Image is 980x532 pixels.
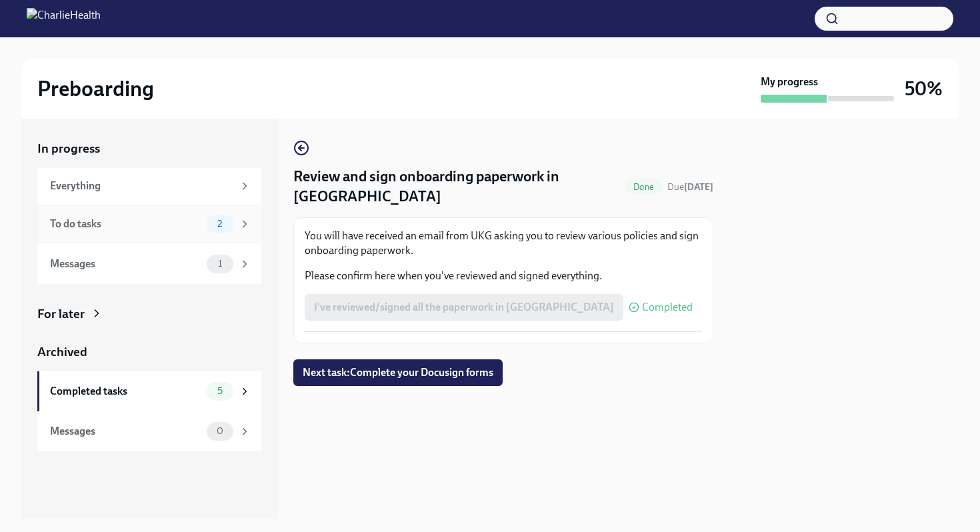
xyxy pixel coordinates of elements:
span: 1 [210,259,230,269]
h3: 50% [905,77,943,101]
p: You will have received an email from UKG asking you to review various policies and sign onboardin... [305,229,702,258]
div: Everything [50,179,233,193]
span: 5 [209,386,231,396]
div: Messages [50,257,201,271]
h4: Review and sign onboarding paperwork in [GEOGRAPHIC_DATA] [293,167,620,207]
div: For later [37,305,85,323]
span: 0 [209,426,231,436]
a: To do tasks2 [37,204,261,244]
span: Due [667,181,713,193]
p: Please confirm here when you've reviewed and signed everything. [305,269,702,283]
a: Messages1 [37,244,261,284]
span: Done [625,182,662,192]
a: Everything [37,168,261,204]
a: Archived [37,343,261,361]
span: Completed [642,302,693,313]
img: CharlieHealth [27,8,101,29]
div: Completed tasks [50,384,201,399]
strong: My progress [761,75,818,89]
a: Completed tasks5 [37,371,261,411]
div: To do tasks [50,217,201,231]
div: Messages [50,424,201,439]
span: 2 [209,219,230,229]
button: Next task:Complete your Docusign forms [293,359,503,386]
span: Next task : Complete your Docusign forms [303,366,493,379]
strong: [DATE] [684,181,713,193]
a: Messages0 [37,411,261,451]
h2: Preboarding [37,75,154,102]
a: For later [37,305,261,323]
a: In progress [37,140,261,157]
span: September 27th, 2025 09:00 [667,181,713,193]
